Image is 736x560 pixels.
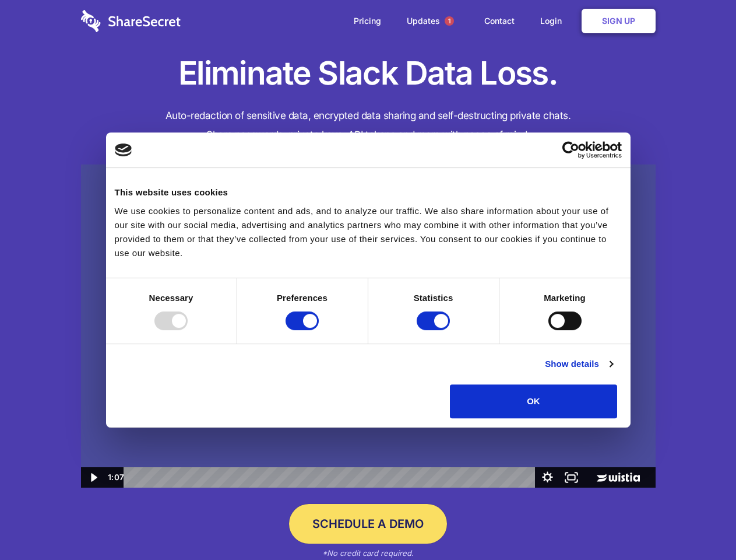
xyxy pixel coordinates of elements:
a: Show details [545,357,612,371]
a: Login [529,3,579,39]
a: Pricing [342,3,393,39]
button: Play Video [81,467,105,488]
button: Fullscreen [559,467,583,488]
img: logo-wordmark-white-trans-d4663122ce5f474addd5e946df7df03e33cb6a1c49d2221995e7729f52c070b2.svg [81,10,181,32]
img: Sharesecret [81,164,656,488]
strong: Statistics [414,293,453,303]
div: This website uses cookies [115,185,622,199]
strong: Necessary [149,293,193,303]
a: Usercentrics Cookiebot - opens in a new window [520,141,622,159]
div: Playbar [133,467,530,488]
a: Contact [473,3,526,39]
em: *No credit card required. [322,548,414,558]
h4: Auto-redaction of sensitive data, encrypted data sharing and self-destructing private chats. Shar... [81,106,656,145]
a: Sign Up [582,9,656,33]
button: OK [450,384,617,418]
button: Show settings menu [536,467,559,488]
a: Schedule a Demo [289,504,447,544]
h1: Eliminate Slack Data Loss. [81,52,656,94]
div: We use cookies to personalize content and ads, and to analyze our traffic. We also share informat... [115,204,622,260]
span: 1 [445,16,454,26]
img: logo [115,143,132,156]
a: Wistia Logo -- Learn More [583,467,655,488]
strong: Preferences [277,293,327,303]
strong: Marketing [544,293,586,303]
